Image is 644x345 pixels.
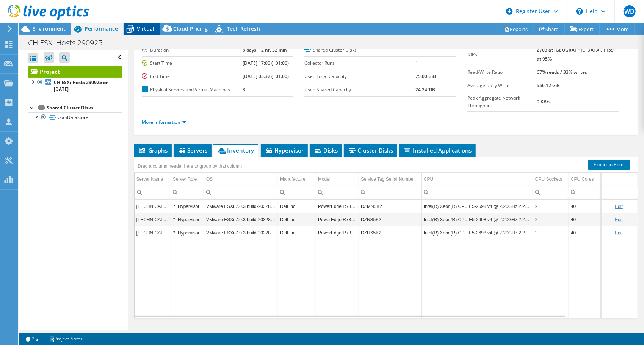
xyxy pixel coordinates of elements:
td: OS Column [204,173,278,186]
a: 2 [20,334,44,343]
label: Used Local Capacity [304,73,415,80]
span: WD [624,5,636,17]
div: Server Role [173,175,197,184]
td: Column OS, Value VMware ESXi 7.0.3 build-20328353 [204,200,278,213]
td: Column Manufacturer, Value Dell Inc. [278,200,316,213]
div: Hypervisor [173,202,202,211]
span: Servers [177,147,208,154]
label: Average Daily Write [467,82,537,89]
td: Column OS, Filter cell [204,186,278,199]
td: Column CPU Sockets, Value 2 [533,226,569,239]
label: Used Shared Capacity [304,86,415,94]
td: Column Model, Filter cell [316,186,359,199]
td: Column CPU Cores, Value 40 [569,200,601,213]
span: Virtual [137,25,154,32]
a: Project [28,66,122,78]
div: Service Tag Serial Number [361,175,415,184]
td: Column Service Tag Serial Number, Value DZMN5K2 [359,200,422,213]
a: Edit [615,217,623,222]
div: Model [318,175,331,184]
a: Export to Excel [588,160,630,170]
td: CPU Cores Column [569,173,601,186]
svg: \n [576,8,583,15]
td: CPU Sockets Column [533,173,569,186]
td: Column CPU Cores, Value 40 [569,213,601,226]
b: 3 [243,86,245,93]
b: [DATE] 17:00 (+01:00) [243,60,289,66]
div: CPU Sockets [535,175,562,184]
h1: CH ESXi Hosts 290925 [25,39,114,47]
td: Column Manufacturer, Filter cell [278,186,316,199]
b: 75.00 GiB [415,73,436,80]
span: Cloud Pricing [173,25,208,32]
div: Shared Cluster Disks [47,103,122,112]
span: Installed Applications [403,147,472,154]
label: Start Time [142,59,243,67]
span: Hypervisor [265,147,304,154]
b: 24.24 TiB [415,86,435,93]
td: Column CPU, Value Intel(R) Xeon(R) CPU E5-2698 v4 @ 2.20GHz 2.20 GHz [422,213,533,226]
b: 0 KB/s [537,98,551,105]
div: OS [206,175,213,184]
td: Service Tag Serial Number Column [359,173,422,186]
a: Project Notes [44,334,88,343]
td: Column Server Role, Filter cell [171,186,204,199]
label: IOPS [467,51,537,58]
div: Server Name [136,175,163,184]
td: Column Server Name, Filter cell [135,186,171,199]
b: CH ESXi Hosts 290925 on [DATE] [54,79,109,92]
td: Column CPU, Value Intel(R) Xeon(R) CPU E5-2698 v4 @ 2.20GHz 2.20 GHz [422,226,533,239]
td: Column Service Tag Serial Number, Filter cell [359,186,422,199]
td: Column CPU, Value Intel(R) Xeon(R) CPU E5-2698 v4 @ 2.20GHz 2.20 GHz [422,200,533,213]
td: Column Manufacturer, Value Dell Inc. [278,213,316,226]
td: Server Role Column [171,173,204,186]
label: Physical Servers and Virtual Machines [142,86,243,94]
b: 2703 at [GEOGRAPHIC_DATA], 1159 at 95% [537,47,614,62]
td: Column Server Name, Value 192.168.197.132 [135,226,171,239]
td: Column Server Role, Value Hypervisor [171,226,204,239]
b: 1 [415,60,418,66]
b: [DATE] 05:32 (+01:00) [243,73,289,80]
td: Model Column [316,173,359,186]
label: Read/Write Ratio [467,69,537,76]
div: CPU Cores [571,175,594,184]
span: Inventory [217,147,254,154]
b: 67% reads / 33% writes [537,69,587,75]
td: Column Server Name, Value 192.168.197.133 [135,200,171,213]
a: Edit [615,204,623,209]
td: Column Model, Value PowerEdge R730xd [316,226,359,239]
span: Tech Refresh [227,25,260,32]
a: Export [564,23,600,35]
label: Collector Runs [304,59,415,67]
b: 1 [415,47,418,53]
label: End Time [142,73,243,80]
div: Drag a column header here to group by that column [136,161,244,172]
div: CPU [424,175,433,184]
td: Column CPU Sockets, Filter cell [533,186,569,199]
td: Column OS, Value VMware ESXi 7.0.3 build-20328353 [204,226,278,239]
td: Column CPU Sockets, Value 2 [533,200,569,213]
td: Column Service Tag Serial Number, Value DZHX5K2 [359,226,422,239]
td: Column CPU Cores, Filter cell [569,186,601,199]
div: Hypervisor [173,215,202,224]
div: Data grid [134,157,638,318]
div: Hypervisor [173,228,202,237]
a: Share [534,23,565,35]
td: Column Model, Value PowerEdge R730xd [316,213,359,226]
td: Column Server Role, Value Hypervisor [171,200,204,213]
td: Server Name Column [135,173,171,186]
span: Graphs [138,147,168,154]
td: Column Server Role, Value Hypervisor [171,213,204,226]
b: 556.12 GiB [537,82,560,89]
td: Column CPU Cores, Value 40 [569,226,601,239]
b: 6 days, 12 hr, 32 min [243,47,287,53]
td: Column Server Name, Value 192.168.197.131 [135,213,171,226]
span: Disks [313,147,338,154]
a: vsanDatastore [28,112,122,122]
a: More [599,23,635,35]
div: Manufacturer [280,175,307,184]
td: Column Service Tag Serial Number, Value DZNS5K2 [359,213,422,226]
span: Performance [85,25,118,32]
a: Edit [615,230,623,236]
td: Column Model, Value PowerEdge R730xd [316,200,359,213]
